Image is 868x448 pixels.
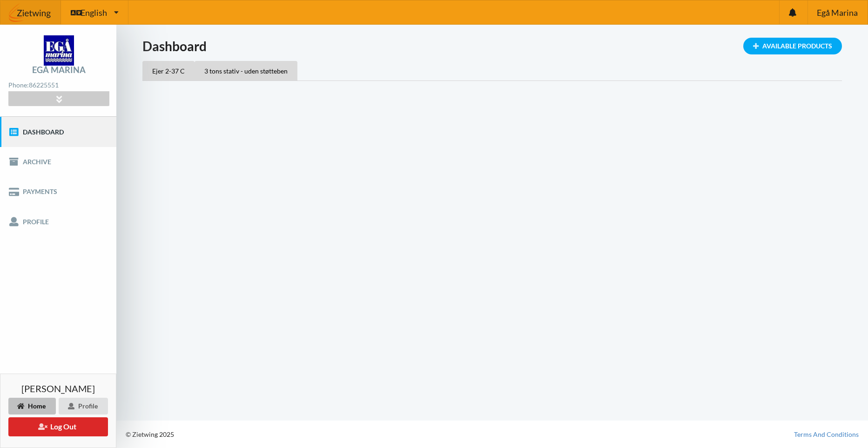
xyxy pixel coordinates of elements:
div: Egå Marina [32,66,86,74]
div: Ejer 2-37 C [142,61,195,80]
h1: Dashboard [142,38,842,54]
div: Available Products [743,38,842,54]
a: Terms And Conditions [794,430,859,439]
div: Profile [59,398,108,415]
span: [PERSON_NAME] [21,384,95,393]
span: English [81,8,107,17]
img: logo [44,35,74,66]
div: Home [8,398,56,415]
div: 3 tons stativ - uden støtteben [195,61,297,80]
strong: 86225551 [29,81,59,89]
button: Log Out [8,417,108,436]
div: Phone: [8,79,109,92]
span: Egå Marina [817,8,858,17]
